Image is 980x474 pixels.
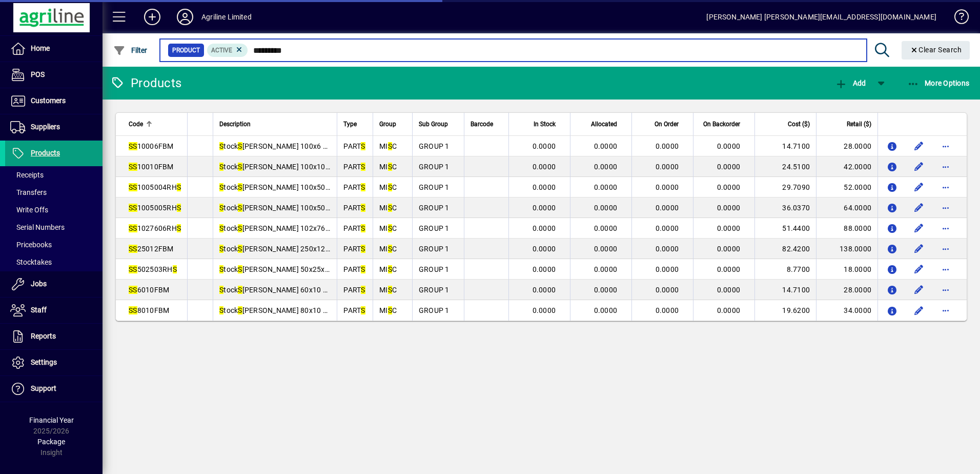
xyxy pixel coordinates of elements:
em: S [177,183,181,191]
span: tock [PERSON_NAME] 60x10 Flat Bar [219,286,363,294]
td: 14.7100 [754,136,816,156]
span: 25012FBM [129,245,174,253]
em: S [129,183,133,191]
span: GROUP 1 [419,163,450,171]
em: S [238,245,242,253]
em: S [388,163,392,171]
span: GROUP 1 [419,224,450,232]
td: 88.0000 [816,218,877,239]
td: 51.4400 [754,218,816,239]
span: GROUP 1 [419,204,450,212]
button: Edit [911,241,927,257]
em: S [361,204,365,212]
td: 64.0000 [816,197,877,218]
span: MI C [379,265,397,273]
button: Add [832,74,868,92]
td: 18.0000 [816,259,877,280]
div: [PERSON_NAME] [PERSON_NAME][EMAIL_ADDRESS][DOMAIN_NAME] [706,9,936,25]
span: In Stock [534,118,556,130]
span: MI C [379,286,397,294]
span: MI C [379,306,397,314]
span: tock [PERSON_NAME] 80x10 Flat Bar [219,306,363,314]
em: S [238,286,242,294]
em: S [388,265,392,273]
span: tock [PERSON_NAME] 102x76x6 RH [219,224,364,232]
span: 0.0000 [594,286,618,294]
em: S [388,286,392,294]
em: S [129,142,133,150]
a: Customers [5,88,103,114]
span: 0.0000 [656,224,679,232]
span: Add [835,79,866,87]
button: Edit [911,200,927,216]
span: PART [343,286,365,294]
a: Receipts [5,166,103,184]
span: 0.0000 [533,183,556,191]
em: S [219,142,223,150]
span: 0.0000 [594,204,618,212]
span: Allocated [591,118,617,130]
span: 0.0000 [656,204,679,212]
td: 34.0000 [816,300,877,321]
span: Type [343,118,357,130]
button: Profile [169,8,201,26]
span: Package [37,438,65,446]
button: Edit [911,282,927,298]
div: Allocated [577,118,626,130]
div: Barcode [471,118,502,130]
button: Edit [911,261,927,278]
em: S [133,163,137,171]
span: 0.0000 [594,245,618,253]
span: Description [219,118,251,130]
td: 24.5100 [754,156,816,177]
span: GROUP 1 [419,142,450,150]
em: S [361,163,365,171]
span: Receipts [10,171,44,179]
span: GROUP 1 [419,306,450,314]
span: Serial Numbers [10,223,65,231]
span: 10010FBM [129,163,174,171]
em: S [133,286,137,294]
span: PART [343,142,365,150]
span: 0.0000 [533,286,556,294]
span: tock [PERSON_NAME] 250x12 Flat Bar [219,245,367,253]
div: Sub Group [419,118,458,130]
span: 0.0000 [717,142,741,150]
span: 0.0000 [533,245,556,253]
span: Sub Group [419,118,448,130]
button: More options [937,200,954,216]
span: PART [343,204,365,212]
em: S [177,224,181,232]
span: MI C [379,163,397,171]
span: GROUP 1 [419,183,450,191]
em: S [238,224,242,232]
span: tock [PERSON_NAME] 100x6 Flat Bar [219,142,363,150]
span: 0.0000 [533,306,556,314]
span: 0.0000 [594,163,618,171]
em: S [238,183,242,191]
em: S [219,224,223,232]
span: 0.0000 [656,142,679,150]
button: Filter [111,41,150,60]
span: 6010FBM [129,286,169,294]
a: Transfers [5,184,103,201]
span: 8010FBM [129,306,169,314]
span: 0.0000 [594,224,618,232]
span: GROUP 1 [419,286,450,294]
em: S [361,142,365,150]
span: PART [343,265,365,273]
em: S [238,265,242,273]
td: 14.7100 [754,280,816,300]
button: More options [937,302,954,319]
span: 1005004RH [129,183,181,191]
button: More options [937,159,954,175]
em: S [219,286,223,294]
div: Type [343,118,366,130]
td: 28.0000 [816,136,877,156]
span: 0.0000 [656,265,679,273]
a: Serial Numbers [5,219,103,236]
span: PART [343,306,365,314]
div: Agriline Limited [201,9,252,25]
a: Support [5,376,103,402]
div: Products [110,75,181,91]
